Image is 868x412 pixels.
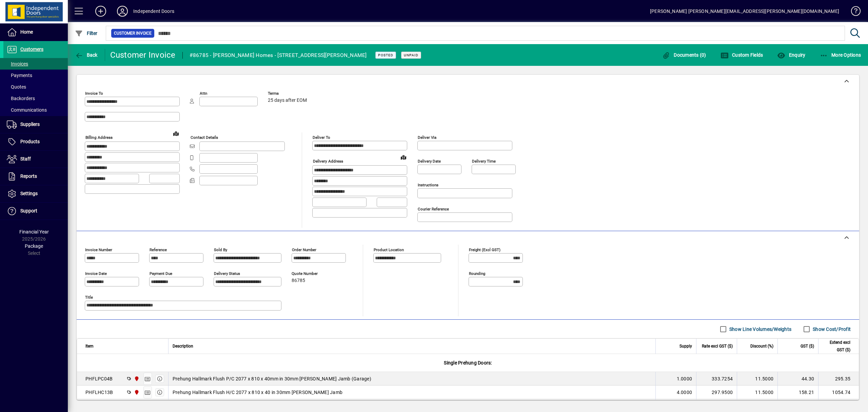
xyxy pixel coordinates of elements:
div: #86785 - [PERSON_NAME] Homes - [STREET_ADDRESS][PERSON_NAME] [190,50,367,61]
span: Discount (%) [750,342,773,350]
span: Extend excl GST ($) [823,339,850,354]
span: 1.0000 [677,375,692,382]
mat-label: Attn [200,91,207,96]
a: Settings [3,185,68,202]
a: Communications [3,104,68,116]
div: Independent Doors [133,6,174,17]
mat-label: Product location [374,247,404,252]
td: 11.5000 [737,372,777,386]
button: Profile [112,5,133,17]
span: Terms [268,91,309,96]
td: 295.35 [818,372,859,386]
td: 158.21 [777,386,818,399]
a: Backorders [3,93,68,104]
span: Products [20,139,40,144]
span: Filter [75,31,98,36]
span: Unpaid [404,53,418,57]
a: Suppliers [3,116,68,133]
div: Customer Invoice [110,50,176,60]
button: Back [73,49,99,61]
mat-label: Sold by [214,247,227,252]
span: 25 days after EOM [268,98,307,103]
mat-label: Deliver via [418,135,436,140]
a: Home [3,24,68,41]
mat-label: Delivery time [472,159,496,164]
span: Quote number [292,271,332,276]
span: Financial Year [19,229,49,235]
mat-label: Payment due [150,271,172,276]
span: Backorders [7,96,35,101]
span: Prehung Hallmark Flush P/C 2077 x 810 x 40mm in 30mm [PERSON_NAME] Jamb (Garage) [173,375,371,382]
div: 333.7254 [701,375,733,382]
span: Customer Invoice [114,30,152,37]
button: Enquiry [775,49,807,61]
a: Invoices [3,58,68,70]
span: Custom Fields [721,52,763,58]
button: Custom Fields [719,49,765,61]
span: More Options [820,52,861,58]
a: Reports [3,168,68,185]
mat-label: Invoice To [85,91,103,96]
span: Settings [20,191,38,196]
span: Description [173,342,193,350]
span: Item [85,342,94,350]
span: Rate excl GST ($) [702,342,733,350]
mat-label: Title [85,295,93,300]
a: Quotes [3,81,68,93]
span: Quotes [7,84,26,90]
mat-label: Order number [292,247,316,252]
mat-label: Delivery date [418,159,441,164]
mat-label: Instructions [418,183,438,187]
mat-label: Freight (excl GST) [469,247,500,252]
td: 1054.74 [818,386,859,399]
td: 44.30 [777,372,818,386]
span: Package [25,243,43,249]
span: Home [20,29,33,35]
span: Christchurch [132,375,140,382]
span: Prehung Hallmark Flush H/C 2077 x 810 x 40 in 30mm [PERSON_NAME] Jamb [173,389,342,396]
span: Customers [20,46,43,52]
div: PHFLHC13B [85,389,113,396]
mat-label: Courier Reference [418,207,449,211]
a: View on map [171,128,181,139]
div: PHFLPC04B [85,375,113,382]
a: View on map [398,152,409,163]
span: Enquiry [777,52,805,58]
label: Show Line Volumes/Weights [728,326,791,333]
mat-label: Rounding [469,271,485,276]
a: Payments [3,70,68,81]
a: Staff [3,151,68,168]
span: 86785 [292,278,305,283]
mat-label: Deliver To [313,135,330,140]
span: Support [20,208,37,213]
span: Reports [20,173,37,179]
span: Invoices [7,61,28,67]
div: 297.9500 [701,389,733,396]
label: Show Cost/Profit [811,326,851,333]
div: [PERSON_NAME] [PERSON_NAME][EMAIL_ADDRESS][PERSON_NAME][DOMAIN_NAME] [650,6,839,17]
div: Single Prehung Doors: [77,354,859,372]
span: Suppliers [20,121,40,127]
span: 4.0000 [677,389,692,396]
app-page-header-button: Back [68,49,105,61]
button: Filter [73,27,99,39]
span: Communications [7,107,47,113]
span: Payments [7,73,32,78]
button: More Options [818,49,863,61]
td: 11.5000 [737,386,777,399]
span: Christchurch [132,389,140,396]
span: Posted [378,53,393,57]
span: Supply [679,342,692,350]
span: Documents (0) [662,52,706,58]
a: Support [3,203,68,220]
a: Knowledge Base [846,1,860,23]
span: GST ($) [801,342,814,350]
a: Products [3,133,68,150]
mat-label: Invoice number [85,247,112,252]
mat-label: Invoice date [85,271,107,276]
button: Documents (0) [660,49,708,61]
span: Back [75,52,98,58]
mat-label: Reference [150,247,167,252]
span: Staff [20,156,31,162]
button: Add [90,5,112,17]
